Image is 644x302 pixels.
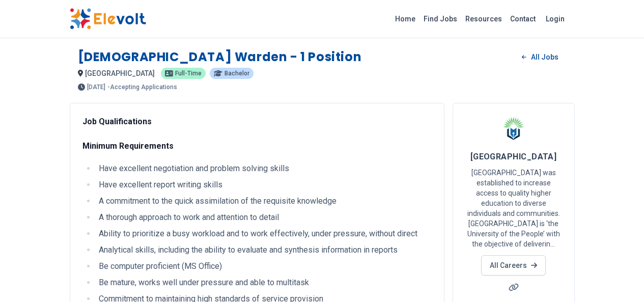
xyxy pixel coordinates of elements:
li: Ability to prioritize a busy workload and to work effectively, under pressure, without direct [96,228,432,240]
strong: Job Qualifications [82,117,152,126]
span: [DATE] [87,84,105,90]
a: Resources [461,11,506,27]
a: Contact [506,11,540,27]
img: Elevolt [70,8,146,30]
strong: Minimum Requirements [82,141,174,151]
a: All Jobs [514,49,566,65]
a: All Careers [481,255,546,276]
a: Home [391,11,419,27]
li: A commitment to the quick assimilation of the requisite knowledge [96,195,432,207]
p: [GEOGRAPHIC_DATA] was established to increase access to quality higher education to diverse indiv... [465,168,562,249]
li: Analytical skills, including the ability to evaluate and synthesis information in reports [96,244,432,256]
li: Be mature, works well under pressure and able to multitask [96,277,432,289]
li: Have excellent report writing skills [96,179,432,191]
a: Login [540,9,571,29]
img: Umma University [501,116,526,141]
span: Bachelor [225,70,249,76]
span: [GEOGRAPHIC_DATA] [85,69,155,77]
a: Find Jobs [419,11,461,27]
li: Have excellent negotiation and problem solving skills [96,162,432,175]
h1: [DEMOGRAPHIC_DATA] Warden - 1 Position [78,49,362,65]
p: - Accepting Applications [107,84,177,90]
span: [GEOGRAPHIC_DATA] [470,152,557,161]
li: Be computer proficient (MS Office) [96,260,432,272]
li: A thorough approach to work and attention to detail [96,211,432,224]
span: Full-time [175,70,202,76]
